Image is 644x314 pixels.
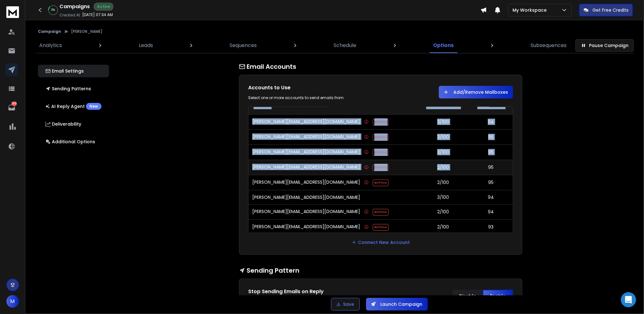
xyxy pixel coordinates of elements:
p: Get Free Credits [592,7,629,13]
th: HEALTH SCORE [469,99,513,114]
p: [PERSON_NAME][EMAIL_ADDRESS][DOMAIN_NAME] [252,164,360,171]
td: 3/100 [417,114,469,129]
p: Schedule [334,42,356,49]
h1: Stop Sending Emails on Reply [248,288,374,295]
span: SMTP Error [373,119,389,126]
a: Options [429,38,457,53]
button: Additional Options [38,135,109,148]
p: [PERSON_NAME] [71,29,102,34]
p: Email Settings [46,68,84,74]
h1: Campaigns [59,3,90,10]
span: SMTP Error [373,209,389,216]
button: Save [331,298,360,311]
span: SMTP Error [373,224,389,231]
button: AI Reply AgentNew [38,100,109,113]
p: 13 % [51,8,55,12]
td: 2/100 [417,204,469,219]
p: Deliverability [46,121,81,127]
p: Subsequences [531,42,567,49]
th: EMAIL (8) [248,99,417,114]
a: 389 [5,101,18,114]
a: Analytics [35,38,66,53]
td: 2/100 [417,219,469,234]
div: Select one or more accounts to send emails from [248,95,374,100]
span: SMTP Error [373,180,389,186]
p: [PERSON_NAME][EMAIL_ADDRESS][DOMAIN_NAME] [252,208,360,216]
a: Connect New Account [352,239,410,246]
h1: Sending Pattern [239,266,522,275]
p: My Workspace [512,7,549,13]
td: 2/100 [417,160,469,175]
button: Sending Patterns [38,82,109,95]
a: Subsequences [527,38,570,53]
p: Created At: [59,13,81,18]
img: logo [6,6,19,18]
h1: Accounts to Use [248,84,374,92]
button: Get Free Credits [579,4,633,16]
a: Leads [135,38,157,53]
p: [DATE] 07:34 AM [82,12,113,17]
button: Pause Campaign [575,39,634,52]
button: M [6,295,19,308]
p: [PERSON_NAME][EMAIL_ADDRESS][DOMAIN_NAME] [252,194,360,200]
td: 95 [469,175,513,190]
div: Active [94,3,113,11]
span: SMTP Error [373,134,389,141]
button: Email Settings [38,65,109,77]
button: Enable [483,290,513,302]
p: [PERSON_NAME][EMAIL_ADDRESS][DOMAIN_NAME] [252,133,360,141]
p: 389 [12,101,17,106]
p: Sending Patterns [46,86,91,92]
p: AI Reply Agent [46,103,101,110]
p: [PERSON_NAME][EMAIL_ADDRESS][DOMAIN_NAME] [252,118,360,126]
td: 3/100 [417,145,469,160]
p: [PERSON_NAME][EMAIL_ADDRESS][DOMAIN_NAME] [252,223,360,231]
button: Launch Campaign [366,298,428,311]
th: DAILY UTILIZATION [417,99,469,114]
div: New [86,103,101,110]
td: 94 [469,204,513,219]
button: Deliverability [38,118,109,130]
td: 3/100 [417,129,469,145]
div: Open Intercom Messenger [621,292,636,307]
td: 95 [469,160,513,175]
p: Sequences [230,42,257,49]
p: Options [433,42,454,49]
a: Schedule [330,38,360,53]
span: SMTP Error [373,164,389,171]
td: 95 [469,145,513,160]
td: 94 [469,190,513,204]
td: 94 [469,114,513,129]
p: Leads [139,42,153,49]
button: Campaign [38,29,61,34]
p: [PERSON_NAME][EMAIL_ADDRESS][DOMAIN_NAME] [252,149,360,156]
td: 3/100 [417,190,469,204]
p: [PERSON_NAME][EMAIL_ADDRESS][DOMAIN_NAME] [252,179,360,186]
h1: Email Accounts [239,62,522,71]
td: 93 [469,219,513,234]
td: 2/100 [417,175,469,190]
p: Analytics [39,42,62,49]
button: Add/Remove Mailboxes [439,86,513,98]
td: 95 [469,129,513,145]
span: SMTP Error [373,149,389,156]
button: Disable [452,290,483,302]
p: Additional Options [46,139,95,145]
a: Sequences [226,38,261,53]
